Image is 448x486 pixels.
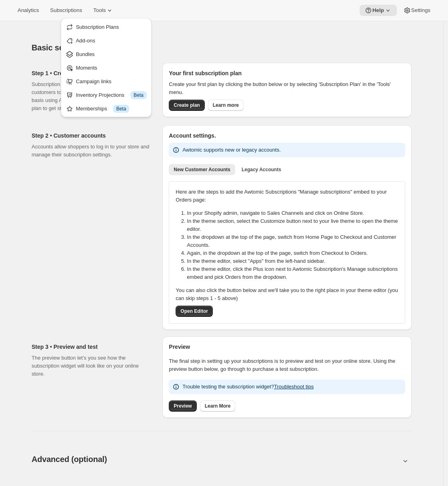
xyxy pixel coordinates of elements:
[169,100,204,111] button: Create plan
[169,357,405,373] p: The final step in setting up your subscriptions is to preview and test on your online store. Usin...
[187,209,403,217] li: In your Shopify admin, navigate to Sales Channels and click on Online Store.
[63,20,149,33] button: Subscription Plans
[274,384,314,390] a: Troubleshoot tips
[182,146,280,154] p: Awtomic supports new or legacy accounts.
[176,306,213,317] button: Open Editor
[63,61,149,74] button: Moments
[174,102,200,108] span: Create plan
[169,164,235,175] button: New Customer Accounts
[134,92,144,98] span: Beta
[411,7,430,14] span: Settings
[187,257,403,265] li: In the theme editor, select "Apps" from the left-hand sidebar.
[169,69,405,77] h2: Your first subscription plan
[176,188,398,204] p: Here are the steps to add the Awtomic Subscriptions "Manage subscriptions" embed to your Orders p...
[169,80,405,96] p: Create your first plan by clicking the button below or by selecting 'Subscription Plan' in the 'T...
[63,48,149,60] button: Bundles
[174,166,230,173] span: New Customer Accounts
[169,132,405,140] h2: Account settings.
[93,7,106,14] span: Tools
[176,286,398,302] p: You can also click the button below and we'll take you to the right place in your theme editor (y...
[63,75,149,88] button: Campaign links
[32,455,107,464] span: Advanced (optional)
[32,354,150,378] p: The preview button let’s you see how the subscription widget will look like on your online store.
[213,102,239,108] span: Learn more
[76,38,95,44] span: Add-ons
[208,100,244,111] a: Learn more
[398,5,435,16] button: Settings
[174,403,192,409] span: Preview
[187,217,403,233] li: In the theme section, select the Customize button next to your live theme to open the theme editor.
[32,80,150,112] p: Subscription plans are the heart of what allows customers to purchase products on a recurring bas...
[116,106,126,112] span: Beta
[187,249,403,257] li: Again, in the dropdown at the top of the page, switch from Checkout to Orders.
[169,343,405,351] h2: Preview
[360,5,397,16] button: Help
[187,233,403,249] li: In the dropdown at the top of the page, switch from Home Page to Checkout and Customer Accounts.
[76,24,119,30] span: Subscription Plans
[372,7,384,14] span: Help
[18,7,39,14] span: Analytics
[200,400,236,412] a: Learn More
[182,383,314,391] p: Trouble testing the subscription widget?
[50,7,82,14] span: Subscriptions
[63,88,149,101] button: Inventory Projections
[76,65,97,71] span: Moments
[205,403,231,409] span: Learn More
[32,43,76,52] span: Basic setup
[242,166,281,173] span: Legacy Accounts
[187,265,403,281] li: In the theme editor, click the Plus icon next to Awtomic Subscription's Manage subscriptions embe...
[63,102,149,115] button: Memberships
[32,343,150,351] h2: Step 3 • Preview and test
[13,5,44,16] button: Analytics
[237,164,286,175] button: Legacy Accounts
[76,91,147,99] div: Inventory Projections
[88,5,118,16] button: Tools
[45,5,87,16] button: Subscriptions
[32,69,150,77] h2: Step 1 • Create subscription plan
[76,105,147,113] div: Memberships
[32,143,150,159] p: Accounts allow shoppers to log in to your store and manage their subscription settings.
[32,132,150,140] h2: Step 2 • Customer accounts
[180,308,208,314] span: Open Editor
[169,400,196,412] a: Preview
[76,51,95,57] span: Bundles
[63,34,149,47] button: Add-ons
[76,78,112,84] span: Campaign links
